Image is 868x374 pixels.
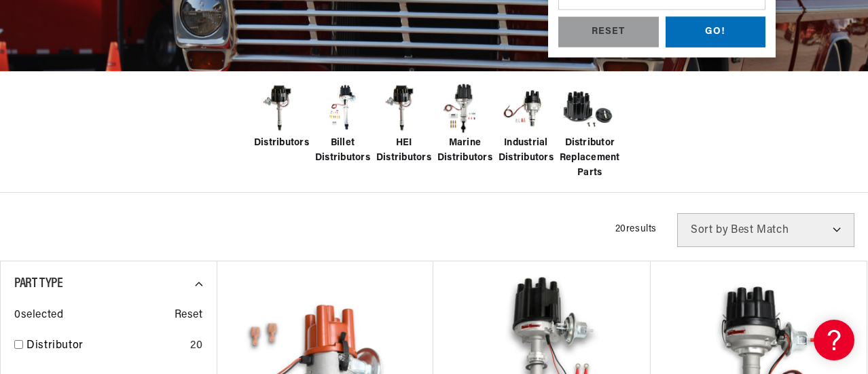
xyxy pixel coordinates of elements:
span: Reset [175,307,203,324]
img: Industrial Distributors [499,81,553,136]
select: Sort by [677,213,854,247]
a: Distributors Distributors [254,81,308,151]
img: Distributors [254,81,308,136]
span: 20 results [615,224,657,234]
span: Distributor Replacement Parts [560,136,620,181]
a: Distributor [26,337,185,355]
span: 0 selected [14,307,63,324]
div: GO! [666,17,766,48]
span: Distributors [254,136,309,151]
span: Billet Distributors [315,136,370,166]
img: HEI Distributors [376,81,431,136]
a: Distributor Replacement Parts Distributor Replacement Parts [560,81,614,181]
a: HEI Distributors HEI Distributors [376,81,431,166]
span: Sort by [691,225,728,236]
a: Industrial Distributors Industrial Distributors [499,81,553,166]
span: Industrial Distributors [499,136,554,166]
img: Billet Distributors [315,81,369,136]
a: Marine Distributors Marine Distributors [437,81,492,166]
div: RESET [558,17,659,48]
span: Part Type [14,277,62,291]
a: Billet Distributors Billet Distributors [315,81,369,166]
img: Distributor Replacement Parts [560,81,614,136]
div: 20 [190,337,202,355]
span: Marine Distributors [437,136,492,166]
span: HEI Distributors [376,136,431,166]
img: Marine Distributors [437,81,492,136]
